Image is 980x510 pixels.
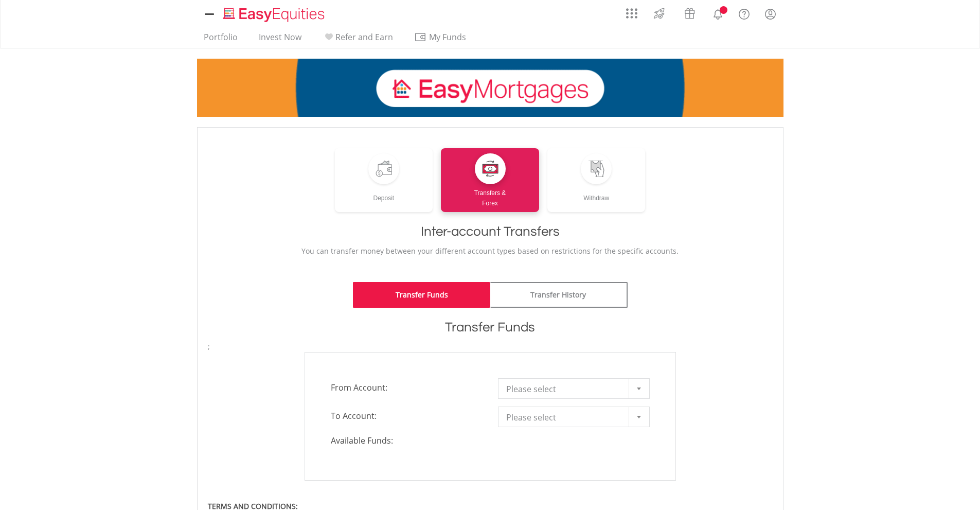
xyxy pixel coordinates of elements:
[441,184,539,208] div: Transfers & Forex
[323,407,490,425] span: To Account:
[441,148,539,212] a: Transfers &Forex
[619,3,644,19] a: AppsGrid
[335,148,433,212] a: Deposit
[731,3,757,23] a: FAQ's and Support
[200,32,242,48] a: Portfolio
[208,246,773,256] p: You can transfer money between your different account types based on restrictions for the specifi...
[221,6,329,23] img: EasyEquities_Logo.png
[353,282,490,308] a: Transfer Funds
[674,3,705,22] a: Vouchers
[208,222,773,241] h1: Inter-account Transfers
[318,32,397,48] a: Refer and Earn
[506,379,626,399] span: Please select
[255,32,306,48] a: Invest Now
[197,59,783,117] img: EasyMortage Promotion Banner
[757,3,783,25] a: My Profile
[414,30,482,44] span: My Funds
[547,184,646,203] div: Withdraw
[490,282,628,308] a: Transfer History
[705,3,731,23] a: Notifications
[219,3,329,23] a: Home page
[323,435,490,447] span: Available Funds:
[208,318,773,337] h1: Transfer Funds
[681,5,698,22] img: vouchers-v2.svg
[626,8,637,19] img: grid-menu-icon.svg
[323,378,490,397] span: From Account:
[547,148,646,212] a: Withdraw
[335,31,393,43] span: Refer and Earn
[506,407,626,428] span: Please select
[335,184,433,203] div: Deposit
[651,5,668,22] img: thrive-v2.svg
